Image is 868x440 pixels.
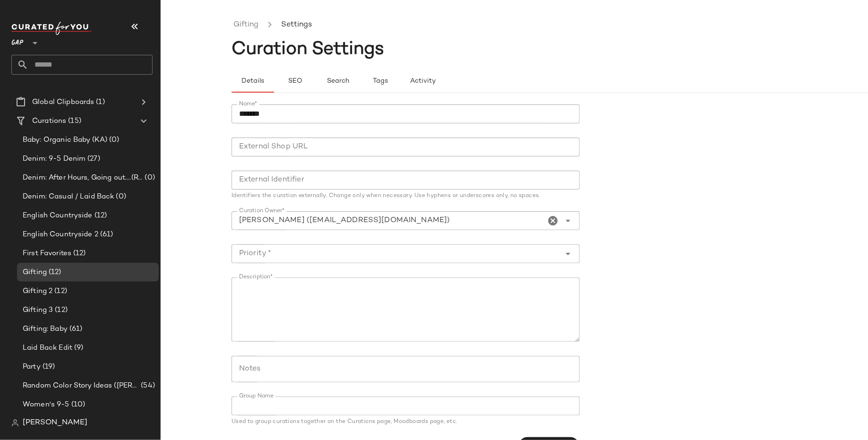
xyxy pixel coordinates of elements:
[11,22,92,35] img: cfy_white_logo.C9jOOHJF.svg
[548,215,559,226] i: Clear Curation Owner*
[66,116,81,127] span: (15)
[23,173,143,183] span: Denim: After Hours, Going out....(Refine Title)
[241,78,264,85] span: Details
[94,97,104,108] span: (1)
[232,193,580,199] div: Identifiers the curation externally. Change only when necessary. Use hyphens or underscores only,...
[23,324,68,335] span: Gifting: Baby
[107,135,119,146] span: (0)
[23,191,114,202] span: Denim: Casual / Laid Back
[232,40,384,59] span: Curation Settings
[86,154,100,164] span: (27)
[563,248,574,259] i: Open
[143,173,155,183] span: (0)
[233,19,258,31] a: Gifting
[93,210,107,221] span: (12)
[372,78,388,85] span: Tags
[23,229,98,240] span: English Countryside 2
[32,116,66,127] span: Curations
[23,417,87,429] span: [PERSON_NAME]
[69,399,86,410] span: (10)
[23,343,72,354] span: Laid Back Edit
[563,215,574,226] i: Open
[11,419,19,427] img: svg%3e
[23,267,47,278] span: Gifting
[52,286,67,297] span: (12)
[410,78,436,85] span: Activity
[47,267,61,278] span: (12)
[23,380,139,391] span: Random Color Story Ideas ([PERSON_NAME])
[23,399,69,410] span: Women's 9-5
[53,305,68,316] span: (12)
[139,380,155,391] span: (54)
[72,343,83,354] span: (9)
[11,32,24,49] span: GAP
[114,191,126,202] span: (0)
[98,229,113,240] span: (61)
[232,419,580,425] div: Used to group curations together on the Curations page, Moodboards page, etc.
[23,305,53,316] span: Gifting 3
[41,362,55,372] span: (19)
[279,19,314,31] li: Settings
[32,97,94,108] span: Global Clipboards
[288,78,302,85] span: SEO
[23,286,52,297] span: Gifting 2
[23,210,93,221] span: English Countryside
[23,135,107,146] span: Baby: Organic Baby (KA)
[68,324,83,335] span: (61)
[71,248,86,259] span: (12)
[327,78,349,85] span: Search
[23,362,41,372] span: Party
[23,154,86,164] span: Denim: 9-5 Denim
[23,248,71,259] span: First Favorites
